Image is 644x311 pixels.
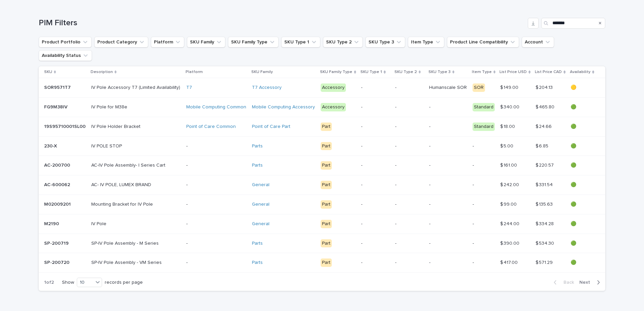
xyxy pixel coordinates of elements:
[473,143,495,149] p: -
[500,258,519,266] p: $ 417.00
[321,161,332,170] div: Part
[571,104,594,110] p: 🟢
[39,136,606,156] tr: 230-X230-X IV POLE STOPIV POLE STOP -Parts Part-- -- -- -$ 5.00$ 5.00 $ 6.85$ 6.85 🟢
[62,280,74,285] p: Show
[394,68,417,76] p: SKU Type 2
[395,181,398,188] p: -
[252,202,269,207] a: General
[500,68,527,76] p: List Price USD
[571,182,594,188] p: 🟢
[500,161,518,168] p: $ 161.00
[252,124,290,130] a: Point of Care Part
[91,220,108,227] p: IV Pole
[321,239,332,248] div: Part
[91,103,129,110] p: IV Pole for M38e
[570,68,590,76] p: Availability
[429,103,432,110] p: -
[186,260,247,266] p: -
[39,50,92,61] button: Availability Status
[429,200,432,207] p: -
[536,200,554,207] p: $ 135.63
[39,195,606,214] tr: M02009201M02009201 Mounting Bracket for IV PoleMounting Bracket for IV Pole -General Part-- -- --...
[39,78,606,98] tr: SOR9571T7SOR9571T7 IV Pole Accessory T7 (Limited Availability)IV Pole Accessory T7 (Limited Avail...
[44,181,71,188] p: AC-600062
[473,123,495,131] div: Standard
[447,37,519,47] button: Product Line Compatibility
[395,239,398,246] p: -
[536,258,554,266] p: $ 571.29
[571,241,594,246] p: 🟢
[500,239,521,246] p: $ 390.00
[571,85,594,91] p: 🟡
[571,163,594,168] p: 🟢
[522,37,554,47] button: Account
[500,142,515,149] p: $ 5.00
[44,161,71,168] p: AC-200700
[395,258,398,266] p: -
[186,68,203,76] p: Platform
[186,241,247,246] p: -
[360,68,382,76] p: SKU Type 1
[473,260,495,266] p: -
[473,103,495,111] div: Standard
[429,161,432,168] p: -
[361,239,364,246] p: -
[186,124,236,130] a: Point of Care Common
[39,18,525,28] h1: PIM Filters
[186,182,247,188] p: -
[536,161,555,168] p: $ 220.57
[500,123,516,130] p: $ 18.00
[186,104,246,110] a: Mobile Computing Common
[571,202,594,207] p: 🟢
[429,181,432,188] p: -
[39,117,606,136] tr: 19S95710001SL0019S95710001SL00 IV Pole Holder BracketIV Pole Holder Bracket Point of Care Common ...
[91,83,182,91] p: IV Pole Accessory T7 (Limited Availability)
[536,103,556,110] p: $ 465.80
[395,200,398,207] p: -
[281,37,320,47] button: SKU Type 1
[408,37,444,47] button: Item Type
[91,258,163,266] p: SP-IV Pole Assembly - VM Series
[91,123,142,130] p: IV Pole Holder Bracket
[536,83,554,91] p: $ 204.13
[541,18,605,29] input: Search
[472,68,492,76] p: Item Type
[559,280,574,285] span: Back
[323,37,363,47] button: SKU Type 2
[91,142,123,149] p: IV POLE STOP
[39,234,606,253] tr: SP-200719SP-200719 SP-IV Pole Assembly - M SeriesSP-IV Pole Assembly - M Series -Parts Part-- -- ...
[39,253,606,273] tr: SP-200720SP-200720 SP-IV Pole Assembly - VM SeriesSP-IV Pole Assembly - VM Series -Parts Part-- -...
[473,241,495,246] p: -
[579,280,594,285] span: Next
[500,181,520,188] p: $ 242.00
[429,239,432,246] p: -
[321,258,332,267] div: Part
[44,123,87,130] p: 19S95710001SL00
[395,220,398,227] p: -
[473,83,485,92] div: SOR
[186,221,247,227] p: -
[94,37,148,47] button: Product Category
[44,142,58,149] p: 230-X
[365,37,405,47] button: SKU Type 3
[320,68,352,76] p: SKU Family Type
[44,220,60,227] p: M2190
[105,280,143,285] p: records per page
[39,274,59,291] p: 1 of 2
[321,123,332,131] div: Part
[361,103,364,110] p: -
[473,163,495,168] p: -
[44,258,71,266] p: SP-200720
[500,103,521,110] p: $ 340.00
[39,156,606,175] tr: AC-200700AC-200700 AC-IV Pole Assembly- I Series CartAC-IV Pole Assembly- I Series Cart -Parts Pa...
[44,103,69,110] p: FG9M38IV
[361,142,364,149] p: -
[395,103,398,110] p: -
[571,260,594,266] p: 🟢
[321,220,332,228] div: Part
[500,200,518,207] p: $ 99.00
[571,124,594,130] p: 🟢
[321,200,332,209] div: Part
[395,142,398,149] p: -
